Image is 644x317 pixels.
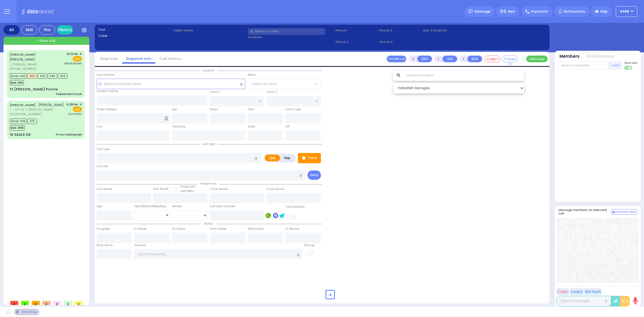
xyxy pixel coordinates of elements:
h5: Message members on selected call [558,208,611,215]
a: Map View [96,56,122,61]
span: Status [201,222,216,226]
label: Call Location [97,73,115,77]
label: From Scene [210,227,226,231]
div: Pt not feeling well [56,133,82,137]
div: See map [14,309,39,315]
label: Street Address [97,107,117,112]
span: Location [200,68,217,72]
span: K78 [38,73,47,79]
label: Fire [280,155,295,161]
small: Share with [180,185,196,189]
span: BUS-908 [10,125,25,131]
span: ky68 [620,9,629,14]
input: Search location here [97,79,245,89]
label: Call Type [97,147,109,151]
label: Entry Code [286,107,301,112]
span: Driver-K65 [10,119,27,124]
button: Code 2 [570,288,583,295]
span: 0 [21,301,29,305]
span: EMS [73,107,82,112]
label: Use Callback [286,205,305,209]
span: BUS-910 [10,80,24,85]
button: Members [559,53,580,60]
label: En Route [134,227,147,231]
span: Important [531,9,548,14]
button: Notifications [587,53,614,60]
label: Assigned [97,227,110,231]
a: History [57,25,73,35]
img: comment-alt.png [612,211,615,214]
label: Cad: [98,27,171,32]
span: EMS [73,56,82,61]
span: Westchester [64,61,82,65]
label: City [97,125,102,129]
span: ✕ [79,102,82,107]
label: Destination [248,227,264,231]
label: Floor [248,107,254,112]
label: Township [172,125,185,129]
label: Cross 2 [266,90,277,94]
button: Send [308,170,321,180]
label: Age [97,204,102,209]
span: members [180,189,194,193]
span: Alert [508,9,515,14]
label: Gender [172,204,182,209]
button: Covered [502,56,518,62]
button: Code-1 [484,56,500,62]
label: On Scene [172,227,185,231]
label: Last Name [153,187,169,191]
label: Call back number [210,204,235,209]
input: Search member [558,61,609,70]
label: EMS [265,155,280,161]
label: Last 3 location [423,28,484,33]
span: Call type [200,142,218,146]
span: K49 [48,73,57,79]
span: Send text [624,61,637,65]
button: Internal Chat [611,209,637,215]
label: Call Info [97,164,108,169]
label: Cross 1 [210,90,219,94]
input: Search hospital [134,249,302,259]
span: K73 [28,119,37,124]
span: ר' [PERSON_NAME] [10,62,63,67]
span: K59 [58,73,67,79]
span: Internal Chat [616,210,636,214]
label: P Last Name [266,187,284,191]
div: Year/Month/Week/Day [134,204,170,209]
a: Dispatch info [122,56,155,61]
img: Logo [21,8,57,15]
span: 9:28 PM [67,103,78,107]
button: UNIT [417,56,432,62]
label: Location Name [97,89,118,93]
label: Caller: [98,34,171,38]
span: Driver-K42 [10,73,27,79]
label: Hospital [134,243,146,247]
span: ✕ [79,52,82,56]
span: Patient info [198,182,219,186]
label: Location [248,35,334,39]
span: Notifications [564,9,585,14]
a: [PERSON_NAME] [10,52,36,57]
label: First Name [97,187,112,191]
span: Message [474,9,491,14]
input: Search location [403,70,524,81]
p: Tone [307,155,317,161]
div: All [3,25,20,35]
a: Call History [155,56,185,61]
label: Turn off text [624,65,633,70]
button: ky68 [616,6,637,17]
span: Phone 3 [379,28,421,33]
div: Pedestrian Struck [56,92,82,96]
span: [PHONE_NUMBER] [10,67,36,71]
span: Phone 2 [335,40,377,44]
span: M14 [27,73,37,79]
span: Phone 1 [335,28,377,33]
button: ALS-Rush [584,288,602,295]
span: Select an area [251,81,277,87]
div: 13 [PERSON_NAME] Pointe [10,87,58,92]
button: ALS [442,56,457,62]
span: Help [600,9,608,14]
label: ZIP [286,125,290,129]
label: Pick up [304,243,314,247]
span: [PERSON_NAME] [38,103,64,107]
